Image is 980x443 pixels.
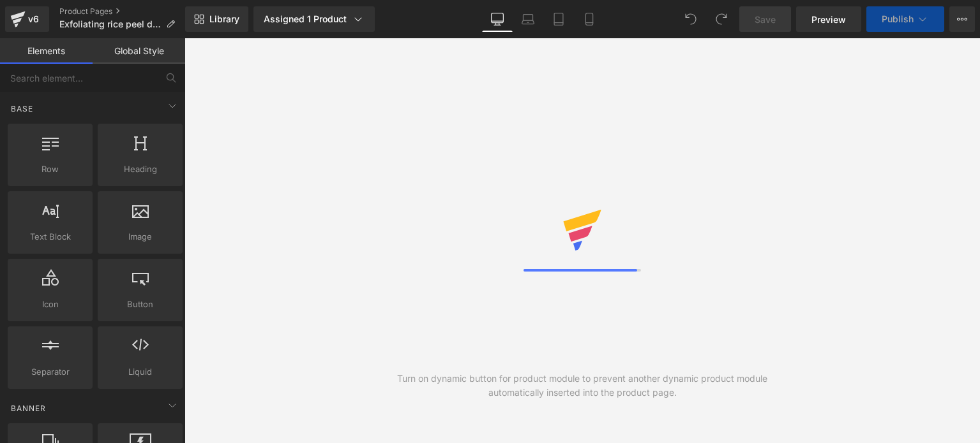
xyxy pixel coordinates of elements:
span: Icon [11,298,89,311]
span: Exfoliating rice peel duo [59,19,161,29]
button: Publish [866,6,944,32]
button: More [949,6,975,32]
a: Laptop [513,6,543,32]
span: Image [102,230,179,243]
a: Mobile [574,6,605,32]
span: Publish [882,14,914,24]
a: Product Pages [59,6,185,17]
div: v6 [26,11,41,27]
button: Undo [678,6,704,32]
a: Desktop [482,6,513,32]
a: New Library [185,6,248,32]
span: Button [102,298,179,311]
span: Liquid [102,365,179,379]
span: Banner [10,402,47,414]
a: Global Style [93,38,185,64]
button: Redo [709,6,734,32]
span: Base [10,103,34,115]
div: Turn on dynamic button for product module to prevent another dynamic product module automatically... [384,372,781,400]
span: Text Block [11,230,89,243]
span: Save [755,13,776,26]
a: v6 [5,6,49,32]
a: Tablet [543,6,574,32]
span: Preview [811,13,846,26]
span: Library [209,13,239,25]
span: Separator [11,365,89,379]
span: Row [11,163,89,176]
a: Preview [796,6,861,32]
span: Heading [102,163,179,176]
div: Assigned 1 Product [264,13,365,25]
